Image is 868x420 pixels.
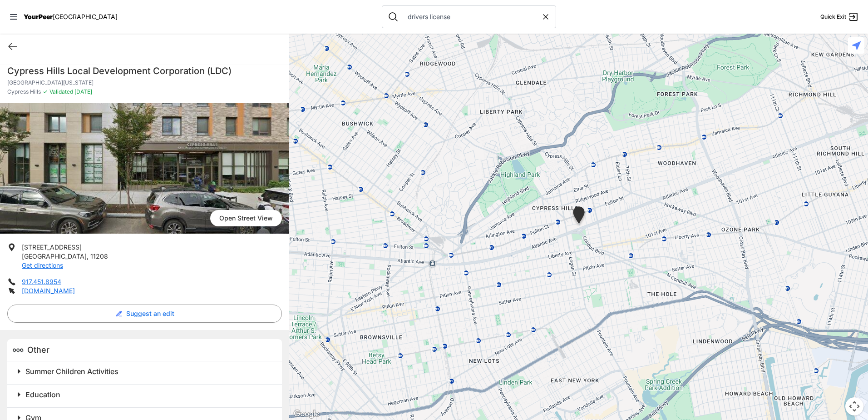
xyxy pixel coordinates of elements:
[820,13,846,20] span: Quick Exit
[22,278,61,285] a: 917.451.8954
[291,408,321,420] img: Google
[24,13,53,20] span: YourPeer
[7,88,41,95] span: Cypress Hills
[571,206,587,227] div: East New York Community Center
[73,88,92,95] span: [DATE]
[22,287,75,295] a: [DOMAIN_NAME]
[7,79,282,86] p: [GEOGRAPHIC_DATA][US_STATE]
[7,65,282,77] h1: Cypress Hills Local Development Corporation (LDC)
[24,14,118,20] a: YourPeer[GEOGRAPHIC_DATA]
[22,252,87,260] span: [GEOGRAPHIC_DATA]
[25,367,118,376] span: Summer Children Activities
[90,252,108,260] span: 11208
[7,305,282,323] button: Suggest an edit
[22,243,82,251] span: [STREET_ADDRESS]
[126,309,174,318] span: Suggest an edit
[291,408,321,420] a: Open this area in Google Maps (opens a new window)
[87,252,89,260] span: ,
[27,345,49,355] span: Other
[25,390,60,399] span: Education
[845,397,863,415] button: Map camera controls
[210,210,282,226] span: Open Street View
[22,261,63,269] a: Get directions
[53,13,118,20] span: [GEOGRAPHIC_DATA]
[49,88,73,95] span: Validated
[43,88,48,95] span: ✓
[402,12,541,21] input: Search
[820,11,859,22] a: Quick Exit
